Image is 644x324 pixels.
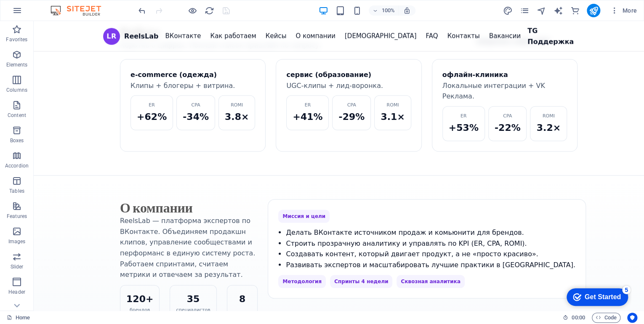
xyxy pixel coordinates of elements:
i: Navigator [536,6,546,16]
i: Publish [588,6,598,16]
p: Columns [6,87,27,93]
i: Pages (Ctrl+Alt+S) [519,6,529,16]
div: Get Started 5 items remaining, 0% complete [7,4,68,22]
button: publish [587,4,600,17]
button: Code [592,313,620,323]
button: navigator [536,5,546,16]
h6: 100% [381,5,395,16]
p: Images [8,238,26,245]
i: On resize automatically adjust zoom level to fit chosen device. [403,7,411,14]
button: design [503,5,513,16]
button: 100% [369,5,399,16]
div: 5 [62,2,71,10]
p: Favorites [6,36,27,43]
p: Elements [6,61,28,68]
span: Code [596,313,617,323]
p: Header [8,289,25,295]
i: AI Writer [553,6,563,16]
p: Slider [11,263,24,270]
i: Reload page [205,6,214,16]
button: commerce [570,5,580,16]
button: More [607,4,640,17]
img: Editor Logo [48,5,112,16]
p: Boxes [10,137,24,144]
a: Click to cancel selection. Double-click to open Pages [7,313,30,323]
i: Commerce [570,6,580,16]
h6: Session time [563,313,585,323]
span: 00 00 [572,313,585,323]
p: Content [8,112,26,119]
i: Design (Ctrl+Alt+Y) [503,6,512,16]
span: : [577,314,579,321]
i: Undo: Change HTML (Ctrl+Z) [137,6,147,16]
p: Accordion [5,162,29,169]
span: More [610,6,637,15]
div: Get Started [25,9,61,17]
p: Tables [9,188,24,194]
button: undo [137,5,147,16]
button: Usercentrics [627,313,637,323]
button: reload [204,5,214,16]
p: Features [7,213,27,220]
button: pages [519,5,530,16]
button: text_generator [553,5,563,16]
